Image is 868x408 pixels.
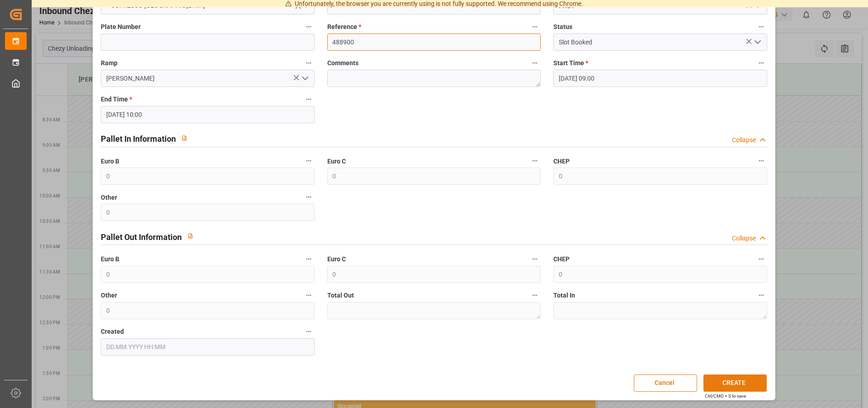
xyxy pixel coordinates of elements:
span: Euro B [101,157,119,166]
button: Euro C [529,155,541,167]
button: Euro B [303,253,315,265]
span: End Time [101,95,132,104]
button: Total In [755,289,767,301]
button: CREATE [703,374,767,392]
span: Ramp [101,58,118,68]
span: Other [101,193,117,202]
h2: Pallet In Information [101,133,176,145]
h2: Pallet Out Information [101,231,182,243]
button: CHEP [755,155,767,167]
input: Type to search/select [101,70,314,87]
span: Total In [553,291,575,300]
div: Collapse [732,135,756,145]
button: Total Out [529,289,541,301]
button: Cancel [634,374,697,392]
span: Other [101,291,117,300]
span: Plate Number [101,22,141,32]
div: Collapse [732,234,756,243]
button: Created [303,326,315,337]
button: Euro B [303,155,315,167]
button: open menu [297,72,311,86]
span: Start Time [553,58,588,68]
span: Created [101,327,124,336]
button: End Time * [303,93,315,105]
span: Euro B [101,254,119,264]
input: DD.MM.YYYY HH:MM [553,70,767,87]
input: DD.MM.YYYY HH:MM [101,106,314,123]
button: Comments [529,57,541,69]
button: View description [182,227,199,245]
button: CHEP [755,253,767,265]
input: Type to search/select [553,34,767,51]
span: Euro C [327,157,346,166]
button: View description [176,130,193,147]
span: Comments [327,58,359,68]
button: Other [303,191,315,203]
input: DD.MM.YYYY HH:MM [101,338,314,355]
button: Status [755,21,767,33]
button: Other [303,289,315,301]
span: Status [553,22,572,32]
button: open menu [750,35,764,49]
button: Reference * [529,21,541,33]
button: Plate Number [303,21,315,33]
button: Euro C [529,253,541,265]
span: CHEP [553,157,570,166]
span: Reference [327,22,361,32]
button: Ramp [303,57,315,69]
span: Total Out [327,291,354,300]
span: CHEP [553,254,570,264]
span: Euro C [327,254,346,264]
div: Ctrl/CMD + S to save [705,393,746,399]
button: Start Time * [755,57,767,69]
